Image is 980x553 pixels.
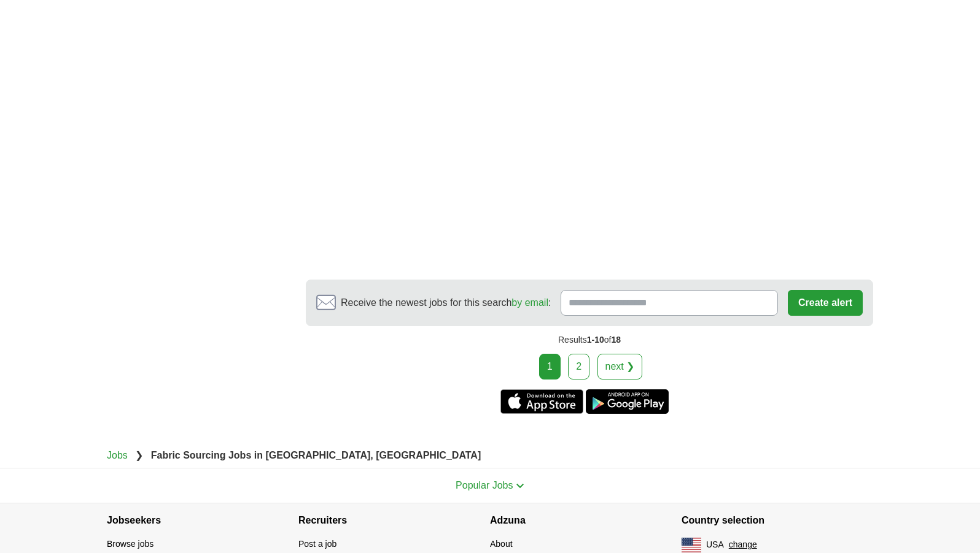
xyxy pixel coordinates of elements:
[611,335,621,345] span: 18
[107,539,154,549] a: Browse jobs
[516,483,524,489] img: toggle icon
[586,389,669,414] a: Get the Android app
[682,503,873,538] h4: Country selection
[341,296,551,310] span: Receive the newest jobs for this search :
[456,480,513,490] span: Popular Jobs
[107,450,128,460] a: Jobs
[500,389,583,414] a: Get the iPhone app
[597,354,643,379] a: next ❯
[706,538,724,551] span: USA
[788,290,863,316] button: Create alert
[490,539,513,549] a: About
[135,450,143,460] span: ❯
[151,450,481,460] strong: Fabric Sourcing Jobs in [GEOGRAPHIC_DATA], [GEOGRAPHIC_DATA]
[682,538,701,552] img: US flag
[511,297,548,308] a: by email
[587,335,604,345] span: 1-10
[306,326,873,354] div: Results of
[539,354,561,379] div: 1
[298,539,336,549] a: Post a job
[568,354,589,379] a: 2
[729,538,757,551] button: change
